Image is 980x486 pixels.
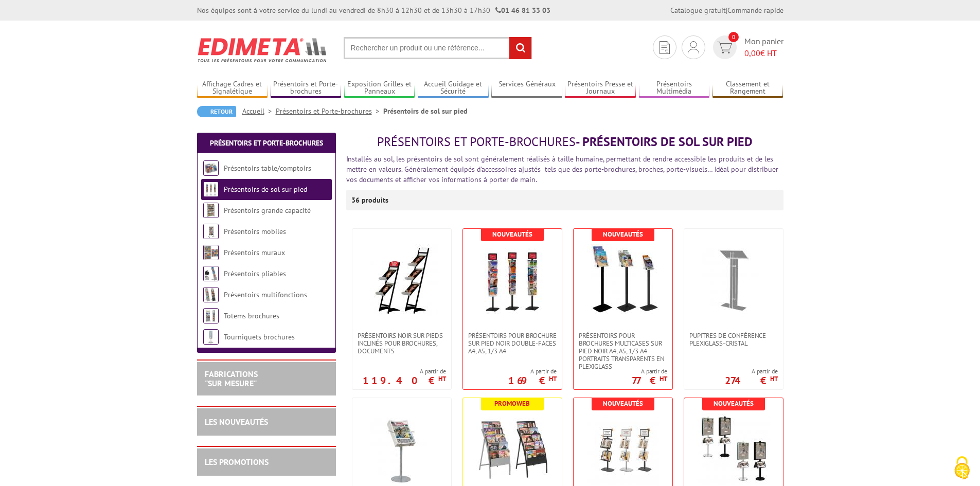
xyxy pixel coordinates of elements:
[377,134,576,150] span: Présentoirs et Porte-brochures
[684,332,783,347] a: Pupitres de conférence plexiglass-cristal
[224,290,307,299] a: Présentoirs multifonctions
[203,308,219,323] img: Totems brochures
[688,41,699,53] img: devis rapide
[418,80,489,97] a: Accueil Guidage et Sécurité
[271,80,342,97] a: Présentoirs et Porte-brochures
[383,106,468,116] li: Présentoirs de sol sur pied
[224,164,311,173] a: Présentoirs table/comptoirs
[344,37,532,59] input: Rechercher un produit ou une référence...
[603,399,643,408] b: Nouveautés
[203,160,219,176] img: Présentoirs table/comptoirs
[203,245,219,260] img: Présentoirs muraux
[632,367,667,375] span: A partir de
[205,369,258,388] a: FABRICATIONS"Sur Mesure"
[725,377,778,384] p: 274 €
[363,367,446,375] span: A partir de
[205,417,268,427] a: LES NOUVEAUTÉS
[509,37,531,59] input: rechercher
[203,203,219,218] img: Présentoirs grande capacité
[565,80,636,97] a: Présentoirs Presse et Journaux
[346,154,778,184] font: Installés au sol, les présentoirs de sol sont généralement réalisés à taille humaine, permettant ...
[587,244,659,316] img: Présentoirs pour brochures multicases sur pied NOIR A4, A5, 1/3 A4 Portraits transparents en plex...
[224,269,286,278] a: Présentoirs pliables
[579,332,667,370] span: Présentoirs pour brochures multicases sur pied NOIR A4, A5, 1/3 A4 Portraits transparents en plex...
[728,32,739,42] span: 0
[352,332,451,355] a: Présentoirs NOIR sur pieds inclinés pour brochures, documents
[717,42,732,53] img: devis rapide
[725,367,778,375] span: A partir de
[197,31,328,69] img: Edimeta
[670,5,783,15] div: |
[224,311,279,320] a: Totems brochures
[770,374,778,383] sup: HT
[203,182,219,197] img: Présentoirs de sol sur pied
[344,80,415,97] a: Exposition Grilles et Panneaux
[358,332,446,355] span: Présentoirs NOIR sur pieds inclinés pour brochures, documents
[491,80,562,97] a: Services Généraux
[632,377,667,384] p: 77 €
[438,374,446,383] sup: HT
[495,6,550,15] strong: 01 46 81 33 03
[698,244,770,316] img: Pupitres de conférence plexiglass-cristal
[712,80,783,97] a: Classement et Rangement
[710,35,783,59] a: devis rapide 0 Mon panier 0,00€ HT
[744,47,783,59] span: € HT
[363,377,446,384] p: 119.40 €
[463,332,562,355] a: Présentoirs pour brochure sur pied NOIR double-faces A4, A5, 1/3 A4
[714,399,754,408] b: Nouveautés
[197,5,550,15] div: Nos équipes sont à votre service du lundi au vendredi de 8h30 à 12h30 et de 13h30 à 17h30
[224,248,285,257] a: Présentoirs muraux
[224,332,295,341] a: Tourniquets brochures
[468,332,557,355] span: Présentoirs pour brochure sur pied NOIR double-faces A4, A5, 1/3 A4
[492,230,532,239] b: Nouveautés
[727,6,783,15] a: Commande rapide
[639,80,710,97] a: Présentoirs Multimédia
[346,135,783,149] h1: - Présentoirs de sol sur pied
[744,48,760,58] span: 0,00
[508,367,557,375] span: A partir de
[494,399,530,408] b: Promoweb
[603,230,643,239] b: Nouveautés
[698,413,770,485] img: Porte-affiches Visual-Displays® double face avec 2 cadres 60x80 cm et 2 étagères inclinées
[351,190,390,210] p: 36 produits
[203,329,219,345] img: Tourniquets brochures
[587,413,659,485] img: Présentoir Cadro-Clic® sur pied 1 porte-affiche A4 et 2 étagères brochures
[205,457,269,467] a: LES PROMOTIONS
[476,244,548,316] img: Présentoirs pour brochure sur pied NOIR double-faces A4, A5, 1/3 A4
[203,287,219,302] img: Présentoirs multifonctions
[660,41,670,54] img: devis rapide
[197,80,268,97] a: Affichage Cadres et Signalétique
[476,413,548,485] img: Présentoirs de sol Black-Line® pour brochures 5 Cases - Noirs ou Gris
[197,106,236,117] a: Retour
[224,227,286,236] a: Présentoirs mobiles
[210,138,323,148] a: Présentoirs et Porte-brochures
[203,266,219,281] img: Présentoirs pliables
[744,35,783,59] span: Mon panier
[203,224,219,239] img: Présentoirs mobiles
[670,6,726,15] a: Catalogue gratuit
[549,374,557,383] sup: HT
[660,374,667,383] sup: HT
[949,455,975,481] img: Cookies (fenêtre modale)
[944,451,980,486] button: Cookies (fenêtre modale)
[366,244,438,316] img: Présentoirs NOIR sur pieds inclinés pour brochures, documents
[224,185,307,194] a: Présentoirs de sol sur pied
[508,377,557,384] p: 169 €
[574,332,672,370] a: Présentoirs pour brochures multicases sur pied NOIR A4, A5, 1/3 A4 Portraits transparents en plex...
[242,106,276,116] a: Accueil
[689,332,778,347] span: Pupitres de conférence plexiglass-cristal
[224,206,311,215] a: Présentoirs grande capacité
[276,106,383,116] a: Présentoirs et Porte-brochures
[366,413,438,485] img: Porte Journaux & Magazines Tabloïds sur pied fixe H 77 cm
